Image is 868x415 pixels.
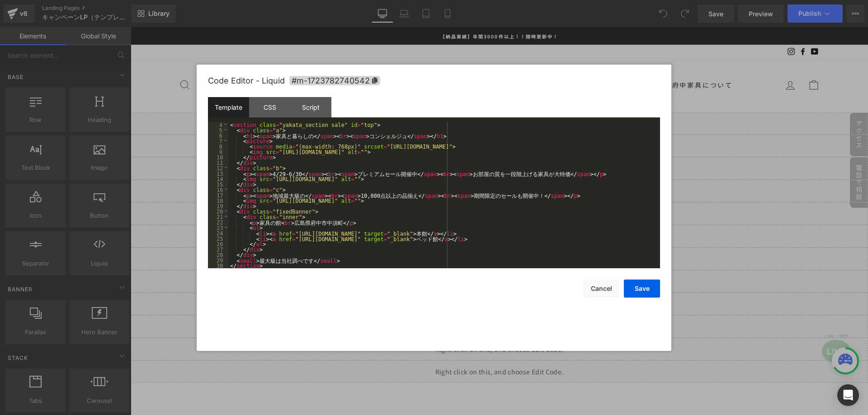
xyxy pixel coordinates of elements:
a: 商品一覧 [217,50,261,66]
div: Open Intercom Messenger [837,384,859,406]
div: 6 [208,133,228,138]
div: Template [208,97,249,117]
div: 23 [208,225,228,230]
div: 18 [208,198,228,203]
div: 13 [208,171,228,176]
div: 12 [208,165,228,171]
button: Cancel [583,280,619,298]
span: Code Editor - Liquid [208,76,285,85]
a: アクセス [491,50,534,66]
div: 28 [208,252,228,257]
div: 22 [208,219,228,225]
a: 納品事例 [261,50,305,66]
div: 11 [208,160,228,165]
div: CSS [249,97,290,117]
a: 【納品実績】年間3000件以上！！随時更新中！ [50,5,688,13]
div: 30 [208,263,228,268]
div: 5 [208,127,228,133]
div: 8 [208,144,228,149]
div: Script [290,97,331,117]
div: Primary [97,40,640,76]
a: TOPICS [175,50,217,66]
div: 9 [208,149,228,154]
span: 【納品実績】年間3000件以上！！随時更新中！ [310,6,428,13]
div: 24 [208,230,228,236]
div: 14 [208,176,228,182]
div: 17 [208,192,228,198]
div: 20 [208,209,228,214]
div: 27 [208,247,228,252]
div: 25 [208,236,228,241]
div: 15 [208,182,228,187]
div: 10 [208,154,228,160]
div: 21 [208,214,228,219]
div: 4 [208,122,228,127]
a: フロアガイド [432,50,491,66]
div: 19 [208,203,228,209]
span: Click to copy [289,76,380,85]
div: 26 [208,241,228,247]
div: 29 [208,257,228,263]
a: 府中家具について [535,50,609,66]
div: 16 [208,187,228,192]
button: Save [624,280,660,298]
img: 府中家具の館 [319,45,419,71]
div: 7 [208,138,228,144]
